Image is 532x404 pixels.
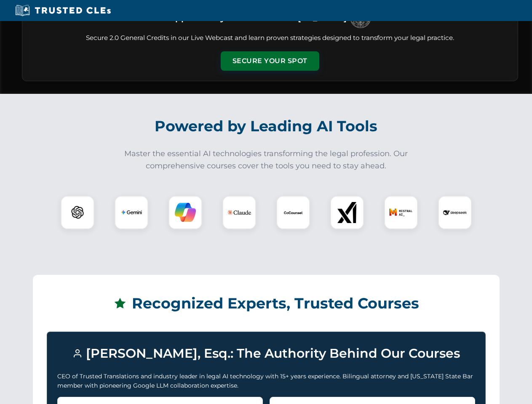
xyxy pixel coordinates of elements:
[337,202,358,223] img: xAI Logo
[47,289,486,318] h2: Recognized Experts, Trusted Courses
[276,196,310,229] div: CoCounsel
[384,196,418,229] div: Mistral AI
[443,201,467,224] img: DeepSeek Logo
[168,196,202,229] div: Copilot
[283,202,304,223] img: CoCounsel Logo
[330,196,364,229] div: xAI
[121,202,142,223] img: Gemini Logo
[227,201,251,224] img: Claude Logo
[221,51,319,71] button: Secure Your Spot
[61,196,94,229] div: ChatGPT
[119,148,414,172] p: Master the essential AI technologies transforming the legal profession. Our comprehensive courses...
[32,33,508,43] p: Secure 2.0 General Credits in our Live Webcast and learn proven strategies designed to transform ...
[65,200,90,225] img: ChatGPT Logo
[57,372,475,391] p: CEO of Trusted Translations and industry leader in legal AI technology with 15+ years experience....
[13,4,113,17] img: Trusted CLEs
[115,196,148,229] div: Gemini
[33,112,500,141] h2: Powered by Leading AI Tools
[175,202,196,223] img: Copilot Logo
[389,201,413,224] img: Mistral AI Logo
[222,196,256,229] div: Claude
[438,196,472,229] div: DeepSeek
[57,342,475,365] h3: [PERSON_NAME], Esq.: The Authority Behind Our Courses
